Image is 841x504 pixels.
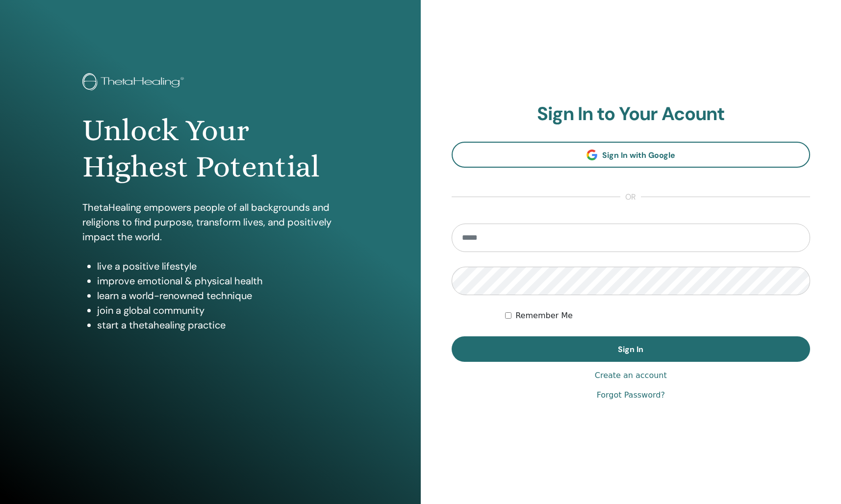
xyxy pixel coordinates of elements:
span: Sign In with Google [602,150,675,160]
a: Sign In with Google [452,142,811,168]
h2: Sign In to Your Acount [452,103,811,126]
li: join a global community [97,303,338,318]
h1: Unlock Your Highest Potential [82,112,338,185]
span: or [620,191,641,203]
li: learn a world-renowned technique [97,288,338,303]
li: improve emotional & physical health [97,274,338,288]
li: live a positive lifestyle [97,259,338,274]
label: Remember Me [515,310,573,322]
a: Forgot Password? [597,389,665,401]
button: Sign In [452,336,811,362]
li: start a thetahealing practice [97,318,338,332]
p: ThetaHealing empowers people of all backgrounds and religions to find purpose, transform lives, a... [82,200,338,244]
div: Keep me authenticated indefinitely or until I manually logout [505,310,810,322]
span: Sign In [618,344,643,354]
a: Create an account [595,370,667,381]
